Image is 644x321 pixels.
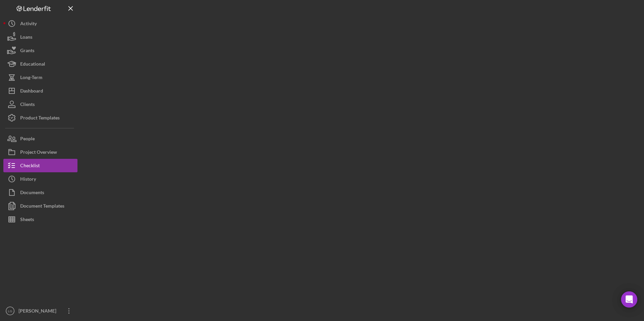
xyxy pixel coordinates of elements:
div: Project Overview [20,145,57,160]
div: Sheets [20,213,34,228]
button: History [3,172,77,186]
button: Loans [3,30,77,44]
div: People [20,132,35,147]
button: Dashboard [3,84,77,98]
button: LG[PERSON_NAME] [3,304,77,318]
div: Product Templates [20,111,60,126]
div: Document Templates [20,199,64,214]
button: Grants [3,44,77,57]
button: Activity [3,17,77,30]
div: Documents [20,186,44,201]
button: Long-Term [3,71,77,84]
div: Dashboard [20,84,43,99]
div: History [20,172,36,187]
div: Grants [20,44,34,59]
button: Educational [3,57,77,71]
button: Document Templates [3,199,77,213]
button: Clients [3,98,77,111]
div: Clients [20,98,35,113]
div: [PERSON_NAME] [17,304,61,319]
button: Documents [3,186,77,199]
div: Long-Term [20,71,42,86]
button: Checklist [3,159,77,172]
div: Loans [20,30,32,45]
div: Open Intercom Messenger [621,291,637,308]
button: Project Overview [3,145,77,159]
div: Checklist [20,159,40,174]
button: Sheets [3,213,77,226]
div: Educational [20,57,45,72]
text: LG [8,309,12,313]
button: People [3,132,77,145]
div: Activity [20,17,37,32]
button: Product Templates [3,111,77,124]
